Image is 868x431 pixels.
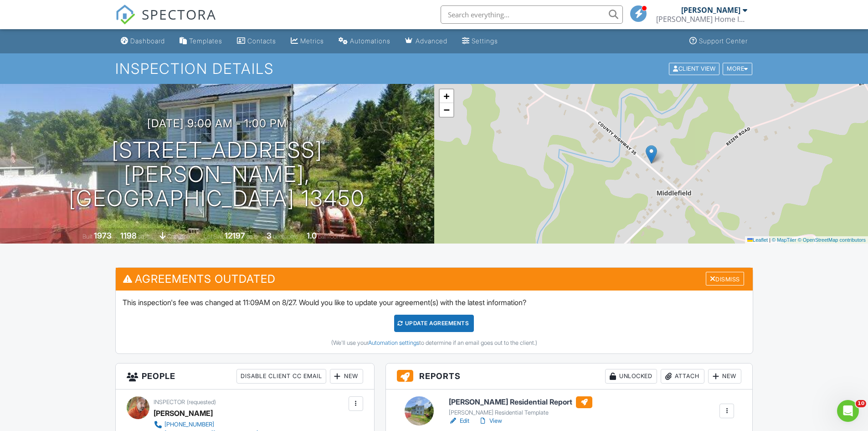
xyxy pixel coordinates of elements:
div: Metrics [300,37,324,45]
span: Lot Size [204,233,223,240]
a: Leaflet [747,237,768,243]
span: Built [82,233,92,240]
div: Dismiss [706,272,744,286]
div: Update Agreements [394,315,474,332]
img: The Best Home Inspection Software - Spectora [115,5,135,25]
input: Search everything... [441,5,623,24]
div: Automations [350,37,390,45]
span: crawlspace [167,233,195,240]
img: Marker [646,145,657,164]
h3: Agreements Outdated [116,268,753,290]
div: (We'll use your to determine if an email goes out to the client.) [123,339,746,347]
div: Attach [661,369,704,384]
div: 12197 [225,231,245,240]
div: More [723,62,752,75]
div: Kincaid Home Inspection Services [656,15,747,24]
div: Templates [189,37,222,45]
div: Unlocked [605,369,657,384]
span: + [443,90,449,102]
a: © MapTiler [772,237,796,243]
a: [PERSON_NAME] Residential Report [PERSON_NAME] Residential Template [449,396,592,416]
span: SPECTORA [142,5,216,24]
div: 3 [267,231,272,240]
span: | [769,237,770,243]
h3: Reports [386,363,753,389]
div: [PERSON_NAME] [154,406,213,420]
div: [PERSON_NAME] [681,5,740,15]
div: New [330,369,363,384]
span: (requested) [187,399,216,405]
a: Dashboard [117,33,169,50]
div: [PERSON_NAME] Residential Template [449,409,592,416]
span: sq.ft. [247,233,258,240]
a: Settings [458,33,502,50]
a: Templates [176,33,226,50]
a: Support Center [686,33,751,50]
div: 1.0 [307,231,317,240]
a: Metrics [287,33,328,50]
div: This inspection's fee was changed at 11:09AM on 8/27. Would you like to update your agreement(s) ... [116,291,753,353]
a: Zoom in [440,89,453,103]
div: Client View [669,62,719,75]
div: Settings [472,37,498,45]
a: Client View [668,65,722,72]
span: bathrooms [318,233,344,240]
div: Contacts [247,37,276,45]
a: Advanced [401,33,451,50]
span: 10 [856,400,866,407]
span: − [443,104,449,115]
a: Automations (Basic) [335,33,394,50]
a: SPECTORA [115,12,216,31]
a: Zoom out [440,103,453,117]
div: Dashboard [130,37,165,45]
div: Support Center [699,37,748,45]
iframe: Intercom live chat [837,400,859,422]
h3: People [116,363,374,389]
h1: Inspection Details [115,61,753,77]
a: Edit [449,416,469,426]
div: [PHONE_NUMBER] [164,421,214,428]
span: Inspector [154,399,185,405]
div: 1198 [120,231,137,240]
a: [PHONE_NUMBER] [154,420,258,429]
a: Contacts [233,33,280,50]
h3: [DATE] 9:00 am - 1:00 pm [147,117,287,130]
a: View [478,416,502,426]
div: New [708,369,741,384]
span: bedrooms [273,233,298,240]
h1: [STREET_ADDRESS] [PERSON_NAME], [GEOGRAPHIC_DATA] 13450 [15,138,420,210]
div: Disable Client CC Email [236,369,326,384]
a: Automation settings [368,339,419,346]
a: © OpenStreetMap contributors [798,237,866,243]
div: Advanced [416,37,447,45]
h6: [PERSON_NAME] Residential Report [449,396,592,408]
span: sq. ft. [138,233,151,240]
div: 1973 [94,231,112,240]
